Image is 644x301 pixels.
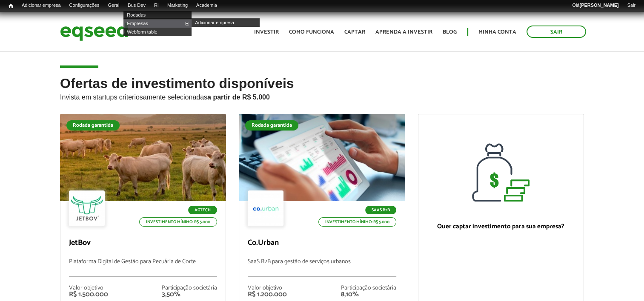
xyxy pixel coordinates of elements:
p: SaaS B2B para gestão de serviços urbanos [248,258,396,277]
img: EqSeed [60,20,128,43]
div: 3,50% [162,291,217,298]
a: Sair [527,26,586,38]
div: Valor objetivo [69,285,108,291]
div: R$ 1.500.000 [69,291,108,298]
p: Quer captar investimento para sua empresa? [427,223,575,230]
p: JetBov [69,239,217,248]
a: Academia [192,2,221,9]
a: RI [150,2,163,9]
div: Valor objetivo [248,285,287,291]
p: SaaS B2B [365,206,396,214]
a: Blog [443,29,457,35]
span: Início [9,3,13,9]
p: Agtech [188,206,217,214]
a: Investir [254,29,279,35]
div: Participação societária [162,285,217,291]
p: Investimento mínimo: R$ 5.000 [139,217,217,227]
strong: a partir de R$ 5.000 [207,94,270,101]
a: Marketing [163,2,192,9]
a: Olá[PERSON_NAME] [568,2,623,9]
div: Participação societária [341,285,396,291]
div: R$ 1.200.000 [248,291,287,298]
a: Configurações [65,2,104,9]
a: Aprenda a investir [375,29,432,35]
div: Rodada garantida [66,120,120,131]
p: Investimento mínimo: R$ 5.000 [318,217,396,227]
div: Rodada garantida [245,120,298,131]
a: Sair [623,2,640,9]
a: Rodadas [123,11,192,19]
a: Início [4,2,17,10]
strong: [PERSON_NAME] [579,3,618,8]
p: Plataforma Digital de Gestão para Pecuária de Corte [69,258,217,277]
a: Bus Dev [123,2,150,9]
a: Geral [103,2,123,9]
p: Co.Urban [248,239,396,248]
a: Como funciona [289,29,334,35]
a: Minha conta [478,29,516,35]
h2: Ofertas de investimento disponíveis [60,76,584,114]
div: 8,10% [341,291,396,298]
p: Invista em startups criteriosamente selecionadas [60,91,584,101]
a: Adicionar empresa [17,2,65,9]
a: Captar [344,29,365,35]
